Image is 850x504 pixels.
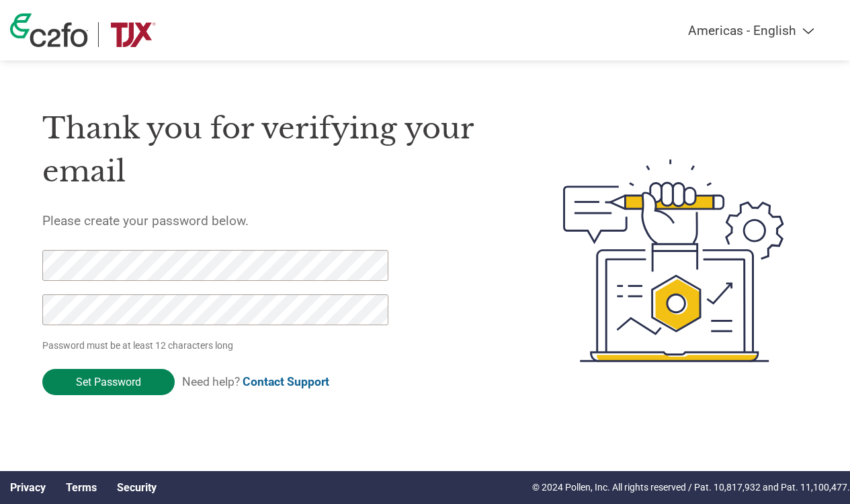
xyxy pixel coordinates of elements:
h1: Thank you for verifying your email [42,107,501,194]
img: c2fo logo [10,13,88,47]
a: Privacy [10,481,46,494]
a: Terms [66,481,97,494]
p: © 2024 Pollen, Inc. All rights reserved / Pat. 10,817,932 and Pat. 11,100,477. [532,480,850,495]
input: Set Password [42,369,175,395]
h5: Please create your password below. [42,213,501,228]
span: Need help? [182,375,329,388]
img: create-password [540,87,807,434]
p: Password must be at least 12 characters long [42,339,391,353]
a: Contact Support [243,375,329,388]
img: TJX [109,22,157,47]
a: Security [117,481,157,494]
